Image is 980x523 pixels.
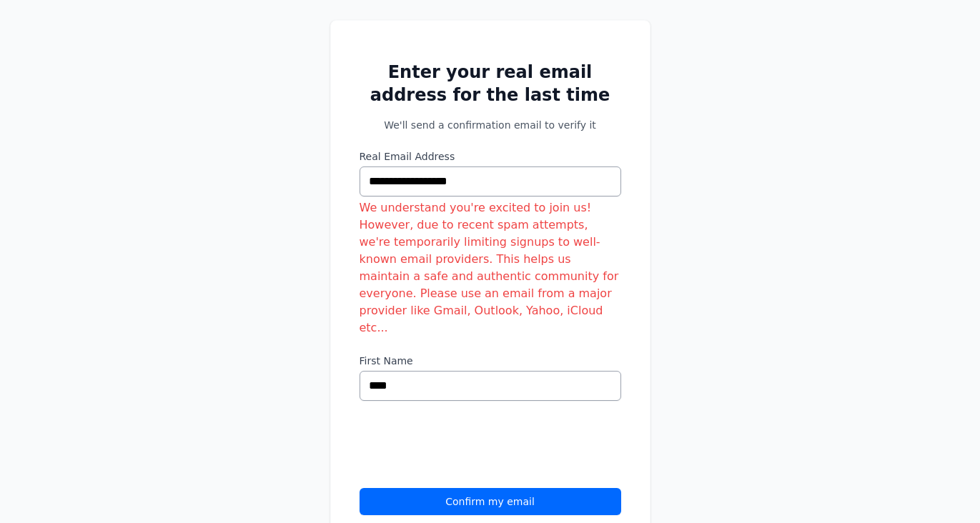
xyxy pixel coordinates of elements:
label: First Name [360,354,621,368]
label: Real Email Address [360,149,621,164]
div: We understand you're excited to join us! However, due to recent spam attempts, we're temporarily ... [360,199,621,337]
h2: Enter your real email address for the last time [360,61,621,106]
iframe: reCAPTCHA [360,418,577,474]
button: Confirm my email [360,488,621,515]
p: We'll send a confirmation email to verify it [360,118,621,132]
